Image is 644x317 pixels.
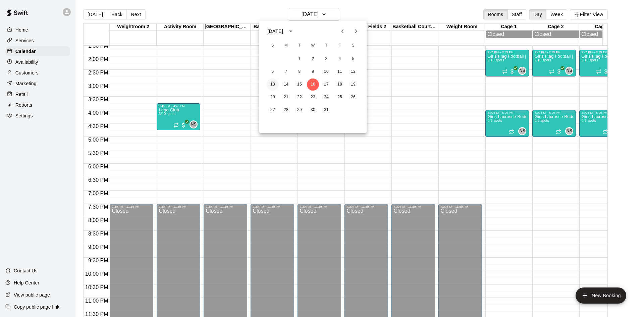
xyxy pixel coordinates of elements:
button: 5 [347,53,359,65]
button: 4 [334,53,346,65]
button: 24 [320,91,332,103]
button: 18 [334,78,346,91]
button: 29 [293,104,306,116]
button: 17 [320,78,332,91]
button: 21 [280,91,292,103]
button: 15 [293,78,306,91]
button: 28 [280,104,292,116]
button: Next month [349,24,363,38]
span: Thursday [320,39,332,52]
button: 12 [347,66,359,78]
button: 20 [267,91,279,103]
button: 3 [320,53,332,65]
span: Saturday [347,39,359,52]
button: Previous month [336,24,349,38]
button: 11 [334,66,346,78]
div: [DATE] [267,28,283,35]
button: 1 [293,53,306,65]
button: 26 [347,91,359,103]
button: 8 [293,66,306,78]
button: 16 [307,78,319,91]
button: 25 [334,91,346,103]
button: 19 [347,78,359,91]
span: Friday [334,39,346,52]
button: 31 [320,104,332,116]
button: 2 [307,53,319,65]
button: 13 [267,78,279,91]
button: 6 [267,66,279,78]
span: Wednesday [307,39,319,52]
button: 9 [307,66,319,78]
button: 27 [267,104,279,116]
button: 10 [320,66,332,78]
button: 7 [280,66,292,78]
span: Sunday [267,39,279,52]
button: 30 [307,104,319,116]
button: 23 [307,91,319,103]
button: 22 [293,91,306,103]
span: Tuesday [293,39,306,52]
span: Monday [280,39,292,52]
button: calendar view is open, switch to year view [285,25,297,37]
button: 14 [280,78,292,91]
